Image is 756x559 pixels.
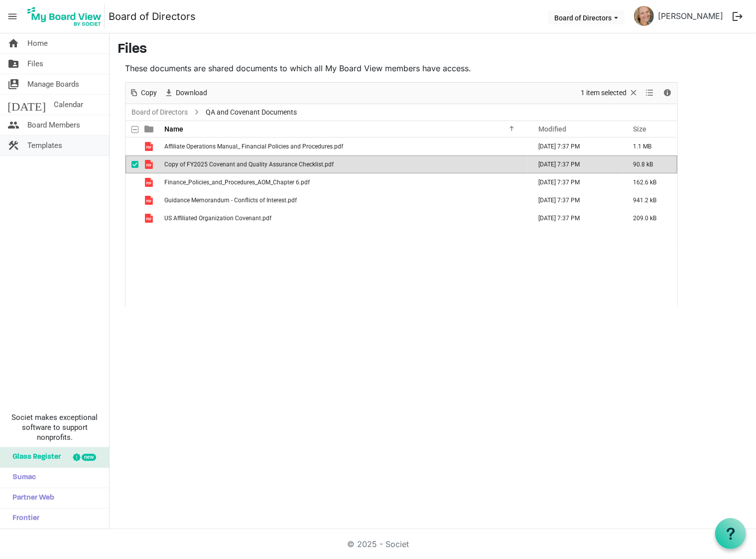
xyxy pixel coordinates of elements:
[126,191,138,209] td: checkbox
[126,155,138,173] td: checkbox
[126,173,138,191] td: checkbox
[538,125,566,133] span: Modified
[27,136,62,155] span: Templates
[7,74,19,94] span: switch_account
[164,179,310,186] span: Finance_Policies_and_Procedures_AOM_Chapter 6.pdf
[125,62,678,74] p: These documents are shared documents to which all My Board View members have access.
[126,209,138,227] td: checkbox
[138,138,161,155] td: is template cell column header type
[633,125,646,133] span: Size
[82,454,96,461] div: new
[7,509,39,529] span: Frontier
[7,447,61,467] span: Glass Register
[138,173,161,191] td: is template cell column header type
[161,155,528,173] td: Copy of FY2025 Covenant and Quality Assurance Checklist.pdf is template cell column header Name
[164,197,297,204] span: Guidance Memorandum - Conflicts of Interest.pdf
[164,161,334,168] span: Copy of FY2025 Covenant and Quality Assurance Checklist.pdf
[138,209,161,227] td: is template cell column header type
[7,468,36,488] span: Sumac
[528,138,623,155] td: August 24, 2025 7:37 PM column header Modified
[118,41,748,58] h3: Files
[548,10,625,24] button: Board of Directors dropdownbutton
[4,413,105,442] span: Societ makes exceptional software to support nonprofits.
[7,488,54,508] span: Partner Web
[580,87,628,99] span: 1 item selected
[623,138,677,155] td: 1.1 MB is template cell column header Size
[528,173,623,191] td: August 24, 2025 7:37 PM column header Modified
[204,106,299,119] span: QA and Covenant Documents
[54,95,83,115] span: Calendar
[164,215,271,222] span: US Affiliated Organization Covenant.pdf
[528,191,623,209] td: August 24, 2025 7:37 PM column header Modified
[27,33,48,53] span: Home
[127,87,159,99] button: Copy
[24,4,109,29] a: My Board View Logo
[126,138,138,155] td: checkbox
[162,87,209,99] button: Download
[661,87,674,99] button: Details
[727,6,748,27] button: logout
[175,87,208,99] span: Download
[160,83,211,104] div: Download
[164,125,183,133] span: Name
[634,6,654,26] img: MrdfvEaX0q9_Q39n5ZRc2U0fWUnZOhzmL3BWSnSnh_8sDvUf5E4N0dgoahlv0_aGPKbEk6wxSiXvgrV0S65BXQ_thumb.png
[27,115,80,135] span: Board Members
[161,138,528,155] td: Affiliate Operations Manual_ Financial Policies and Procedures.pdf is template cell column header...
[623,155,677,173] td: 90.8 kB is template cell column header Size
[7,54,19,74] span: folder_shared
[3,7,22,26] span: menu
[140,87,158,99] span: Copy
[129,106,190,119] a: Board of Directors
[528,209,623,227] td: August 24, 2025 7:37 PM column header Modified
[161,173,528,191] td: Finance_Policies_and_Procedures_AOM_Chapter 6.pdf is template cell column header Name
[623,173,677,191] td: 162.6 kB is template cell column header Size
[7,136,19,155] span: construction
[577,83,642,104] div: Clear selection
[161,209,528,227] td: US Affiliated Organization Covenant.pdf is template cell column header Name
[24,4,105,29] img: My Board View Logo
[528,155,623,173] td: August 24, 2025 7:37 PM column header Modified
[623,209,677,227] td: 209.0 kB is template cell column header Size
[161,191,528,209] td: Guidance Memorandum - Conflicts of Interest.pdf is template cell column header Name
[659,83,676,104] div: Details
[7,33,19,53] span: home
[347,539,409,549] a: © 2025 - Societ
[579,87,640,99] button: Selection
[644,87,656,99] button: View dropdownbutton
[623,191,677,209] td: 941.2 kB is template cell column header Size
[126,83,160,104] div: Copy
[7,115,19,135] span: people
[164,143,343,150] span: Affiliate Operations Manual_ Financial Policies and Procedures.pdf
[642,83,659,104] div: View
[138,191,161,209] td: is template cell column header type
[7,95,46,115] span: [DATE]
[27,74,79,94] span: Manage Boards
[138,155,161,173] td: is template cell column header type
[109,6,196,26] a: Board of Directors
[654,6,727,26] a: [PERSON_NAME]
[27,54,43,74] span: Files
